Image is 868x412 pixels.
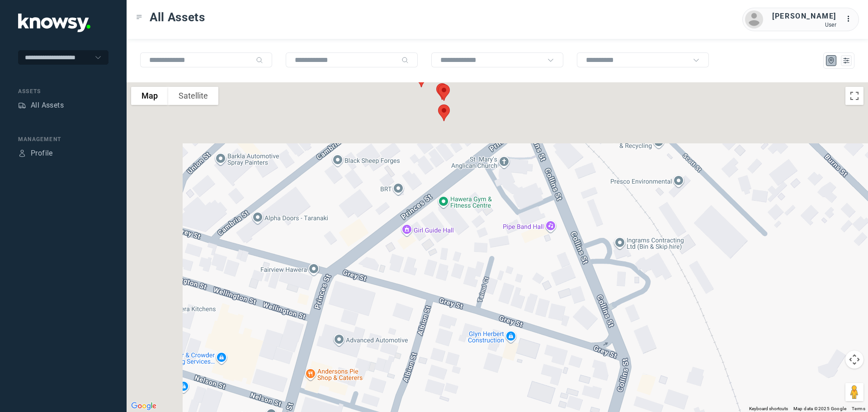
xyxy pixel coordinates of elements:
div: Assets [18,87,108,95]
button: Show satellite imagery [168,87,218,105]
button: Show street map [131,87,168,105]
div: Search [401,57,409,64]
a: AssetsAll Assets [18,100,64,111]
div: Assets [18,101,26,109]
tspan: ... [846,15,855,22]
button: Drag Pegman onto the map to open Street View [845,383,863,401]
div: [PERSON_NAME] [772,11,836,22]
div: List [842,57,850,65]
div: Map [827,57,835,65]
button: Keyboard shortcuts [749,406,788,412]
div: Search [256,57,263,64]
div: User [772,22,836,28]
div: Profile [31,148,53,159]
div: : [845,14,856,26]
div: : [845,14,856,24]
button: Map camera controls [845,350,863,369]
img: avatar.png [745,10,763,28]
div: Toggle Menu [136,14,142,20]
button: Toggle fullscreen view [845,87,863,105]
img: Google [129,400,159,412]
a: Open this area in Google Maps (opens a new window) [129,400,159,412]
a: ProfileProfile [18,148,53,159]
span: Map data ©2025 Google [793,406,846,411]
span: All Assets [150,9,205,25]
a: Terms (opens in new tab) [852,406,865,411]
img: Application Logo [18,14,90,32]
div: All Assets [31,100,64,111]
div: Profile [18,149,26,157]
div: Management [18,135,108,143]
